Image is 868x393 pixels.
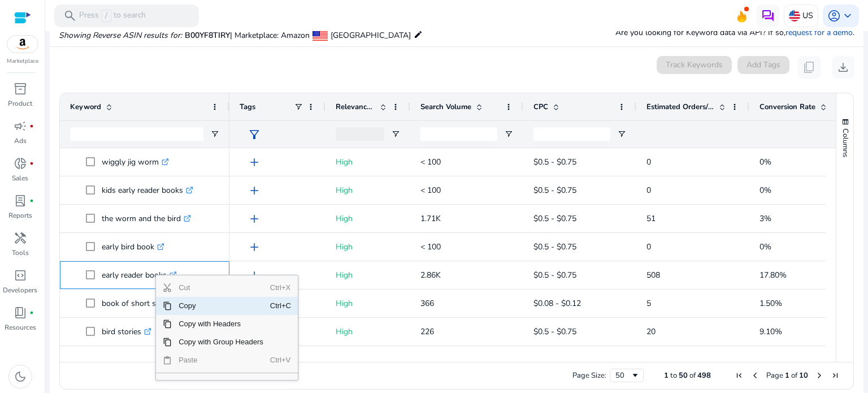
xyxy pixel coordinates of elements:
[248,156,261,169] span: add
[172,351,270,369] span: Paste
[615,370,631,381] div: 50
[102,207,191,230] p: the worm and the bird
[14,269,27,282] span: code_blocks
[270,351,294,369] span: Ctrl+V
[391,129,400,139] button: Open Filter Menu
[336,179,400,202] p: High
[172,333,270,351] span: Copy with Group Headers
[29,310,34,315] span: fiber_manual_record
[248,212,261,226] span: add
[14,136,27,146] p: Ads
[646,326,656,337] span: 20
[836,61,850,74] span: download
[331,30,411,41] span: [GEOGRAPHIC_DATA]
[248,184,261,197] span: add
[420,185,441,196] span: < 100
[420,213,441,224] span: 1.71K
[759,157,771,167] span: 0%
[336,207,400,230] p: High
[336,235,400,258] p: High
[759,185,771,196] span: 0%
[230,30,310,41] span: | Marketplace: Amazon
[646,298,651,309] span: 5
[14,231,27,245] span: handyman
[63,9,77,23] span: search
[248,269,261,282] span: add
[533,213,576,224] span: $0.5 - $0.75
[336,320,400,343] p: High
[791,370,797,381] span: of
[679,370,688,381] span: 50
[248,128,261,141] span: filter_alt
[670,370,677,381] span: to
[799,370,808,381] span: 10
[785,370,789,381] span: 1
[533,102,548,112] span: CPC
[102,179,193,202] p: kids early reader books
[70,102,101,112] span: Keyword
[248,240,261,254] span: add
[689,370,696,381] span: of
[533,270,576,280] span: $0.5 - $0.75
[759,298,782,309] span: 1.50%
[102,292,186,315] p: book of short stories
[533,185,576,196] span: $0.5 - $0.75
[789,10,800,21] img: us.svg
[12,173,28,183] p: Sales
[735,371,744,380] div: First Page
[102,150,169,174] p: wiggly jig worm
[336,292,400,315] p: High
[102,264,177,287] p: early reader books
[697,370,711,381] span: 498
[420,127,497,141] input: Search Volume Filter Input
[420,326,434,337] span: 226
[336,264,400,287] p: High
[172,297,270,315] span: Copy
[646,213,656,224] span: 51
[646,241,651,252] span: 0
[14,370,27,383] span: dark_mode
[831,371,840,380] div: Last Page
[172,315,270,333] span: Copy with Headers
[533,326,576,337] span: $0.5 - $0.75
[646,102,714,112] span: Estimated Orders/Month
[14,194,27,208] span: lab_profile
[759,102,815,112] span: Conversion Rate
[766,370,783,381] span: Page
[420,270,441,280] span: 2.86K
[533,241,576,252] span: $0.5 - $0.75
[270,297,294,315] span: Ctrl+C
[8,210,32,221] p: Reports
[420,102,471,112] span: Search Volume
[12,248,29,258] p: Tools
[841,9,854,23] span: keyboard_arrow_down
[802,6,813,25] p: US
[8,98,32,109] p: Product
[759,270,787,280] span: 17.80%
[102,235,164,258] p: early bird book
[646,270,660,280] span: 508
[59,30,182,41] i: Showing Reverse ASIN results for:
[664,370,669,381] span: 1
[101,10,111,22] span: /
[533,298,581,309] span: $0.08 - $0.12
[185,30,230,41] span: B00YF8TIRY
[336,150,400,174] p: High
[533,127,610,141] input: CPC Filter Input
[832,56,854,79] button: download
[572,370,606,381] div: Page Size:
[5,322,36,332] p: Resources
[646,185,651,196] span: 0
[759,213,771,224] span: 3%
[210,129,219,139] button: Open Filter Menu
[7,57,38,66] p: Marketplace
[759,326,782,337] span: 9.10%
[29,198,34,203] span: fiber_manual_record
[14,119,27,133] span: campaign
[102,320,151,343] p: bird stories
[840,128,850,157] span: Columns
[29,124,34,128] span: fiber_manual_record
[815,371,824,380] div: Next Page
[240,102,255,112] span: Tags
[172,279,270,297] span: Cut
